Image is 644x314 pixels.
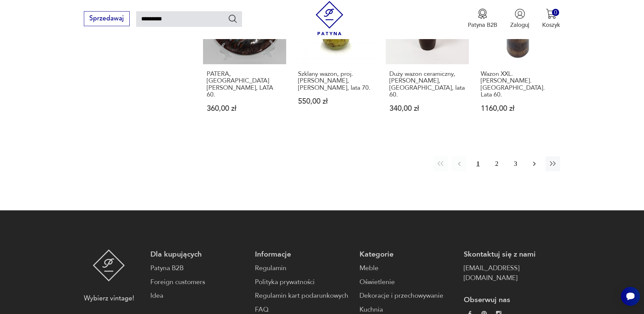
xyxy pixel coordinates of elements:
[490,156,504,171] button: 2
[255,263,351,273] a: Regulamin
[481,71,556,99] h3: Wazon XXL. [PERSON_NAME]. [GEOGRAPHIC_DATA]. Lata 60.
[546,8,556,19] img: Ikona koszyka
[298,98,374,105] p: 550,00 zł
[468,21,497,29] p: Patyna B2B
[468,8,497,29] a: Ikona medaluPatyna B2B
[477,8,488,19] img: Ikona medalu
[150,249,247,259] p: Dla kupujących
[207,71,282,99] h3: PATERA, [GEOGRAPHIC_DATA][PERSON_NAME], LATA 60.
[464,263,560,283] a: [EMAIL_ADDRESS][DOMAIN_NAME]
[298,71,374,91] h3: Szklany wazon, proj. [PERSON_NAME], [PERSON_NAME], lata 70.
[255,291,351,301] a: Regulamin kart podarunkowych
[542,8,560,29] button: 0Koszyk
[150,263,247,273] a: Patyna B2B
[228,14,238,23] button: Szukaj
[255,249,351,259] p: Informacje
[150,277,247,287] a: Foreign customers
[255,277,351,287] a: Polityka prywatności
[508,156,523,171] button: 3
[510,8,529,29] button: Zaloguj
[464,295,560,305] p: Obserwuj nas
[84,11,130,26] button: Sprzedawaj
[481,105,556,112] p: 1160,00 zł
[389,71,465,99] h3: Duży wazon ceramiczny, [PERSON_NAME], [GEOGRAPHIC_DATA], lata 60.
[360,263,456,273] a: Meble
[360,277,456,287] a: Oświetlenie
[360,291,456,301] a: Dekoracje i przechowywanie
[360,249,456,259] p: Kategorie
[93,249,125,281] img: Patyna - sklep z meblami i dekoracjami vintage
[464,249,560,259] p: Skontaktuj się z nami
[207,105,282,112] p: 360,00 zł
[389,105,465,112] p: 340,00 zł
[150,291,247,301] a: Idea
[552,9,559,16] div: 0
[542,21,560,29] p: Koszyk
[84,294,134,303] p: Wybierz vintage!
[471,156,485,171] button: 1
[621,287,640,306] iframe: Smartsupp widget button
[468,8,497,29] button: Patyna B2B
[84,16,130,22] a: Sprzedawaj
[510,21,529,29] p: Zaloguj
[312,1,347,35] img: Patyna - sklep z meblami i dekoracjami vintage
[515,8,525,19] img: Ikonka użytkownika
